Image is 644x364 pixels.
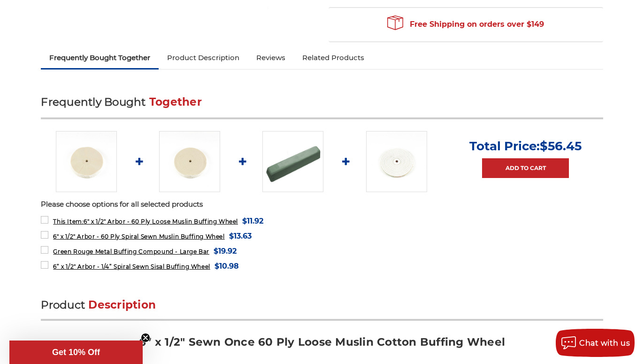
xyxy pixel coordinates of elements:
span: Product [41,298,85,311]
a: Related Products [294,47,373,68]
button: Chat with us [556,329,635,357]
span: Get 10% Off [52,348,100,357]
strong: This Item: [53,218,84,225]
span: $10.98 [215,260,239,272]
p: Total Price: [469,139,582,154]
div: Get 10% OffClose teaser [9,341,143,364]
span: Together [149,95,202,108]
button: Close teaser [141,333,150,342]
p: Please choose options for all selected products [41,199,603,210]
a: Frequently Bought Together [41,47,159,68]
span: 6" x 1/2" Arbor - 60 Ply Spiral Sewn Muslin Buffing Wheel [53,233,224,240]
span: Free Shipping on orders over $149 [387,15,544,34]
span: $19.92 [214,245,237,257]
span: 6" x 1/2" Arbor - 60 Ply Loose Muslin Buffing Wheel [53,218,238,225]
span: $11.92 [242,215,263,227]
img: 6 inch thick 60 ply loose cotton buffing wheel [56,131,117,192]
a: Add to Cart [482,158,569,178]
span: $56.45 [540,139,582,154]
span: Chat with us [579,339,630,348]
span: $13.63 [229,230,252,242]
a: Product Description [159,47,248,68]
span: Green Rouge Metal Buffing Compound - Large Bar [53,248,209,255]
h2: 6” x 1/2" Sewn Once 60 Ply Loose Muslin Cotton Buffing Wheel [41,335,603,356]
span: 6” x 1/2" Arbor - 1/4” Spiral Sewn Sisal Buffing Wheel [53,263,210,270]
span: Description [88,298,156,311]
a: Reviews [248,47,294,68]
span: Frequently Bought [41,95,146,108]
